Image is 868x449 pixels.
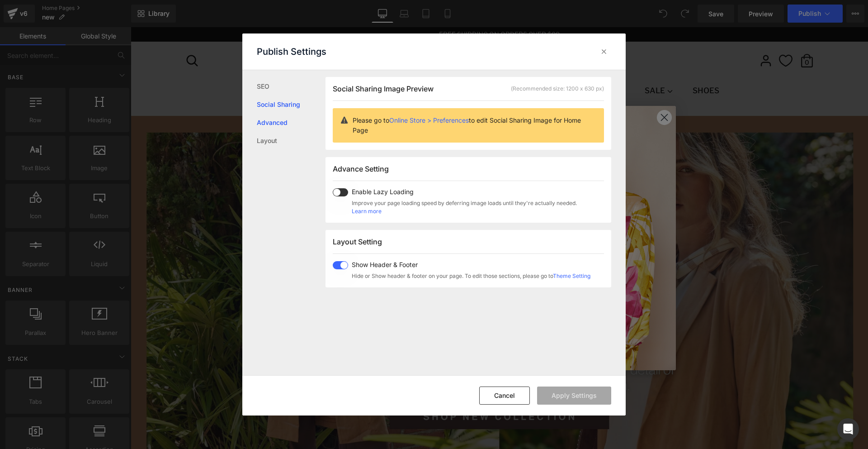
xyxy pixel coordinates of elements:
[333,164,389,173] span: Advance Setting
[352,188,577,196] span: Enable Lazy Loading
[257,114,325,132] a: Advanced
[837,418,859,440] div: Open Intercom Messenger
[389,116,469,124] a: Online Store > Preferences
[511,85,604,93] div: (Recommended size: 1200 x 630 px)
[202,271,359,296] button: Continue
[257,77,325,96] a: SEO
[353,115,597,135] p: Please go to to edit Social Sharing Image for Home Page
[553,272,590,279] a: Theme Setting
[537,387,611,405] button: Apply Settings
[333,237,382,246] span: Layout Setting
[352,207,382,215] a: Learn more
[203,210,358,234] span: Get the first look at new arrivals, exclusive offers to our VIP text and email customers, and lot...
[257,96,325,114] a: Social Sharing
[369,79,545,344] img: ac86eadc-aba2-4e53-b14d-33d940f3d092.jpeg
[333,84,434,93] span: Social Sharing Image Preview
[202,244,359,267] input: Email
[526,82,542,98] button: Close dialog
[352,261,590,268] span: Show Header & Footer
[257,132,325,150] a: Layout
[257,46,326,57] p: Publish Settings
[258,126,303,139] img: logo
[352,272,590,280] span: Hide or Show header & footer on your page. To edit those sections, please go to
[479,387,530,405] button: Cancel
[209,143,349,204] span: Sign up for text & email and get an extra 20% off
[352,199,577,207] span: Improve your page loading speed by deferring image loads until they're actually needed.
